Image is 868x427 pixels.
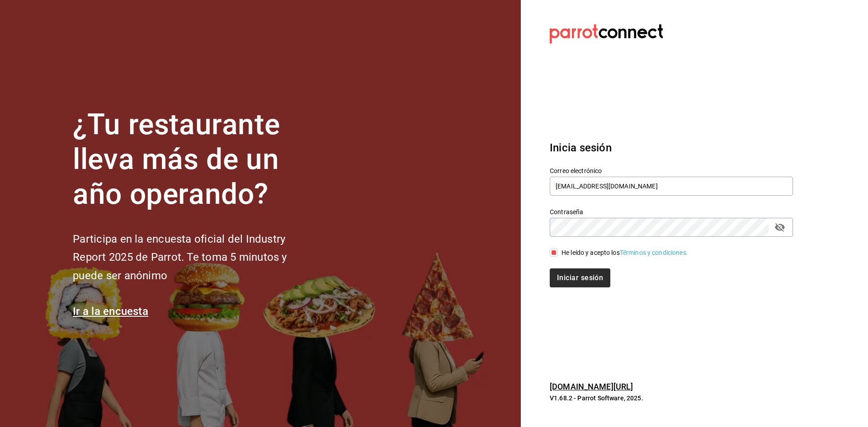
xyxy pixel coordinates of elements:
p: V1.68.2 - Parrot Software, 2025. [550,394,793,403]
button: Iniciar sesión [550,268,610,287]
label: Correo electrónico [550,168,793,174]
a: Ir a la encuesta [73,305,148,318]
a: [DOMAIN_NAME][URL] [550,382,633,391]
input: Ingresa tu correo electrónico [550,177,793,196]
a: Términos y condiciones. [620,249,688,256]
h3: Inicia sesión [550,140,793,156]
h2: Participa en la encuesta oficial del Industry Report 2025 de Parrot. Te toma 5 minutos y puede se... [73,230,317,285]
label: Contraseña [550,209,793,215]
button: passwordField [772,220,788,235]
h1: ¿Tu restaurante lleva más de un año operando? [73,108,317,211]
div: He leído y acepto los [561,248,688,258]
